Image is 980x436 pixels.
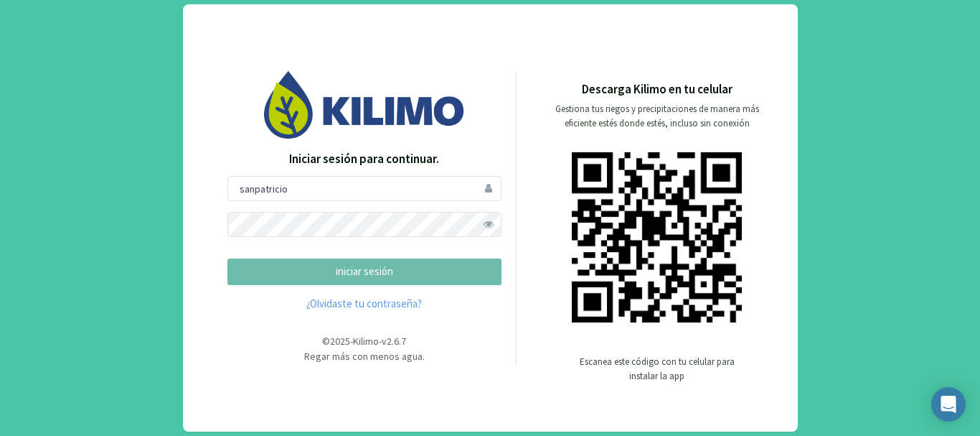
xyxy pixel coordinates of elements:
span: 2025 [330,335,350,348]
span: - [350,335,353,348]
p: Iniciar sesión para continuar. [227,150,501,169]
div: Open Intercom Messenger [931,387,966,422]
p: iniciar sesión [240,264,489,280]
a: ¿Olvidaste tu contraseña? [227,296,501,312]
p: Descarga Kilimo en tu celular [582,80,732,99]
span: © [322,335,330,348]
button: iniciar sesión [227,259,501,285]
p: Gestiona tus riegos y precipitaciones de manera más eficiente estés donde estés, incluso sin cone... [547,102,768,131]
input: Usuario [227,176,501,201]
span: v2.6.7 [382,335,406,348]
img: qr code [572,152,742,323]
img: Image [264,71,465,138]
p: Escanea este código con tu celular para instalar la app [578,355,736,384]
span: Regar más con menos agua. [304,350,425,363]
span: - [379,335,382,348]
span: Kilimo [353,335,379,348]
